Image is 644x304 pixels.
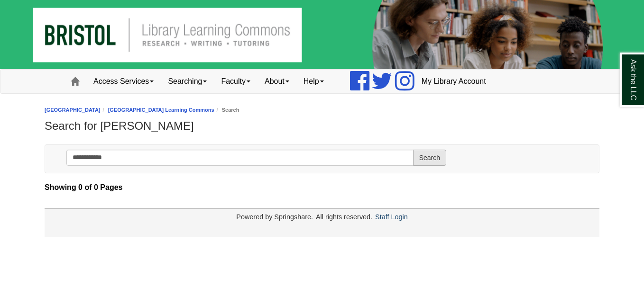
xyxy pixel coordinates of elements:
a: Faculty [214,70,258,93]
a: [GEOGRAPHIC_DATA] Learning Commons [108,107,214,113]
li: Search [214,106,239,115]
a: Help [296,70,331,93]
a: Access Services [86,70,161,93]
a: About [258,70,296,93]
a: [GEOGRAPHIC_DATA] [45,107,101,113]
h1: Search for [PERSON_NAME] [45,119,599,133]
button: Search [413,150,446,166]
div: Powered by Springshare. [235,213,314,221]
nav: breadcrumb [45,106,599,115]
a: Searching [161,70,214,93]
a: My Library Account [414,70,493,93]
div: All rights reserved. [314,213,374,221]
strong: Showing 0 of 0 Pages [45,181,599,194]
a: Staff Login [375,213,408,221]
